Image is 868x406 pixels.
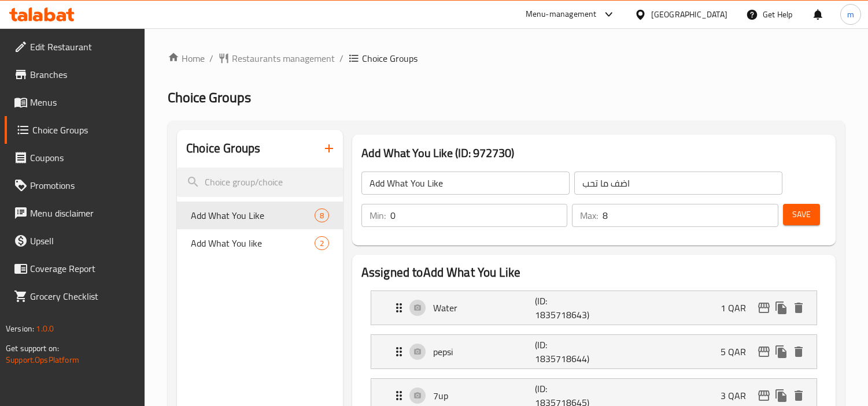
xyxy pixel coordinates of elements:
p: pepsi [433,345,535,359]
span: Add What You Like [191,208,315,222]
div: Menu-management [526,8,597,21]
div: Expand [371,335,817,368]
span: 1.0.0 [36,321,54,336]
p: 3 QAR [721,389,755,403]
a: Branches [5,61,145,88]
li: / [339,51,343,65]
div: Add What You Like8 [177,202,343,229]
a: Restaurants management [218,51,335,65]
div: [GEOGRAPHIC_DATA] [651,8,727,21]
a: Choice Groups [5,116,145,144]
button: edit [755,387,773,404]
button: duplicate [773,343,790,360]
p: 7up [433,389,535,403]
a: Promotions [5,172,145,199]
span: Coupons [30,151,136,165]
button: Save [783,204,820,225]
button: edit [755,343,773,360]
button: duplicate [773,387,790,404]
span: Menu disclaimer [30,206,136,220]
span: Add What You like [191,236,315,250]
span: Restaurants management [232,51,335,65]
a: Home [168,51,205,65]
a: Menu disclaimer [5,199,145,227]
span: 8 [315,210,328,221]
button: delete [790,343,807,360]
p: Water [433,301,535,315]
span: Choice Groups [168,84,251,110]
span: Choice Groups [362,51,418,65]
li: Expand [361,330,826,374]
p: 5 QAR [721,345,755,359]
a: Menus [5,88,145,116]
a: Support.OpsPlatform [6,352,79,367]
h3: Add What You Like (ID: 972730) [361,144,826,162]
p: (ID: 1835718644) [535,338,603,366]
span: Branches [30,68,136,81]
span: m [847,8,854,21]
div: Add What You like2 [177,229,343,257]
span: Version: [6,321,34,336]
span: Menus [30,95,136,109]
p: Max: [580,208,598,222]
span: Choice Groups [32,123,136,137]
input: search [177,167,343,197]
li: / [209,51,213,65]
span: Get support on: [6,341,59,356]
span: Edit Restaurant [30,40,136,54]
span: Save [792,207,811,222]
a: Grocery Checklist [5,282,145,310]
span: 2 [315,238,328,249]
div: Expand [371,291,817,325]
a: Coverage Report [5,255,145,282]
p: 1 QAR [721,301,755,315]
span: Promotions [30,178,136,192]
button: delete [790,299,807,316]
p: (ID: 1835718643) [535,294,603,322]
h2: Choice Groups [186,140,260,157]
nav: breadcrumb [168,51,845,65]
button: duplicate [773,299,790,316]
a: Edit Restaurant [5,33,145,61]
h2: Assigned to Add What You Like [361,264,826,281]
p: Min: [370,208,386,222]
li: Expand [361,286,826,330]
button: edit [755,299,773,316]
button: delete [790,387,807,404]
div: Choices [315,208,329,222]
a: Upsell [5,227,145,255]
span: Grocery Checklist [30,289,136,303]
span: Coverage Report [30,262,136,275]
a: Coupons [5,144,145,172]
span: Upsell [30,234,136,248]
